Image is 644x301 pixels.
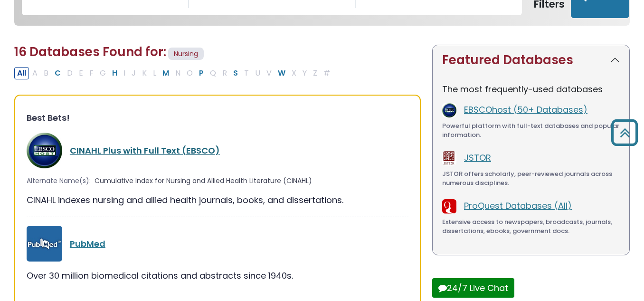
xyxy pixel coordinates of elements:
button: Filter Results W [275,67,288,79]
a: Back to Top [607,124,642,141]
a: JSTOR [464,152,491,164]
p: The most frequently-used databases [442,83,620,96]
h3: Best Bets! [27,113,408,123]
div: CINAHL indexes nursing and allied health journals, books, and dissertations. [27,194,408,206]
div: Extensive access to newspapers, broadcasts, journals, dissertations, ebooks, government docs. [442,217,620,236]
button: Featured Databases [433,45,629,75]
a: PubMed [70,238,105,250]
a: ProQuest Databases (All) [464,200,572,212]
span: Nursing [168,48,204,60]
span: 16 Databases Found for: [14,43,166,60]
button: Filter Results H [109,67,120,79]
a: CINAHL Plus with Full Text (EBSCO) [70,145,220,156]
button: Filter Results M [160,67,172,79]
button: All [14,67,29,79]
span: Cumulative Index for Nursing and Allied Health Literature (CINAHL) [95,176,312,186]
div: Alpha-list to filter by first letter of database name [14,67,334,78]
a: EBSCOhost (50+ Databases) [464,104,587,116]
button: Filter Results S [230,67,241,79]
div: Powerful platform with full-text databases and popular information. [442,121,620,140]
span: Alternate Name(s): [27,176,91,186]
button: Filter Results P [196,67,207,79]
div: Over 30 million biomedical citations and abstracts since 1940s. [27,269,408,282]
button: Filter Results C [52,67,64,79]
div: JSTOR offers scholarly, peer-reviewed journals across numerous disciplines. [442,169,620,188]
button: 24/7 Live Chat [432,278,514,298]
